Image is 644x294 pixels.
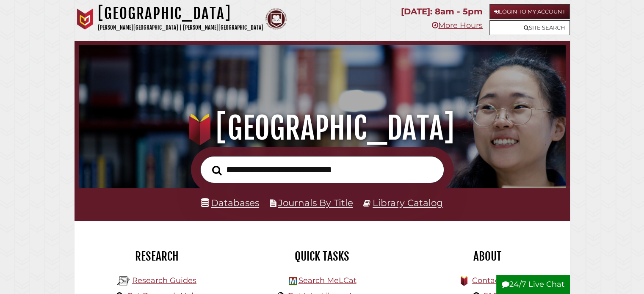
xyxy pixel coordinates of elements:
[278,197,353,208] a: Journals By Title
[401,4,483,19] p: [DATE]: 8am - 5pm
[132,276,196,285] a: Research Guides
[98,4,263,23] h1: [GEOGRAPHIC_DATA]
[246,249,398,264] h2: Quick Tasks
[88,110,556,147] h1: [GEOGRAPHIC_DATA]
[289,277,297,285] img: Hekman Library Logo
[432,21,483,30] a: More Hours
[373,197,443,208] a: Library Catalog
[411,249,564,264] h2: About
[265,8,287,30] img: Calvin Theological Seminary
[298,276,356,285] a: Search MeLCat
[489,4,570,19] a: Login to My Account
[201,197,259,208] a: Databases
[489,20,570,35] a: Site Search
[208,163,226,178] button: Search
[212,165,222,175] i: Search
[117,275,130,287] img: Hekman Library Logo
[98,23,263,33] p: [PERSON_NAME][GEOGRAPHIC_DATA] | [PERSON_NAME][GEOGRAPHIC_DATA]
[472,276,514,285] a: Contact Us
[81,249,233,264] h2: Research
[75,8,96,30] img: Calvin University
